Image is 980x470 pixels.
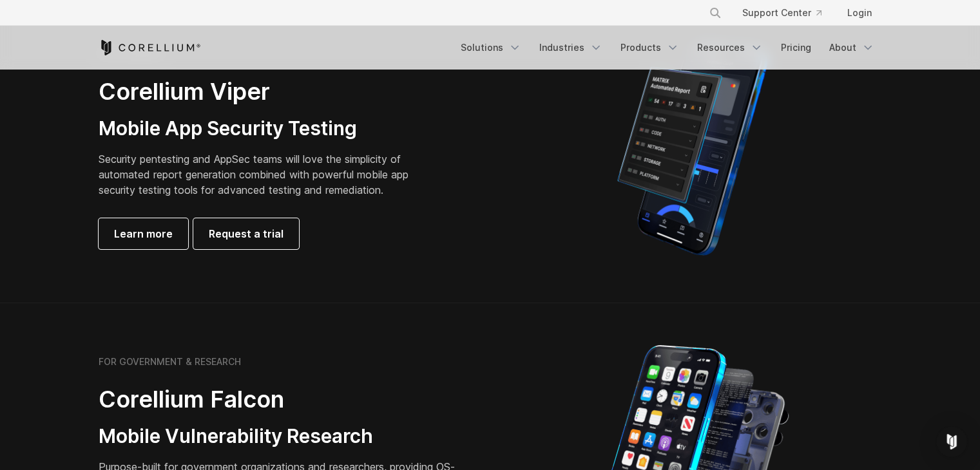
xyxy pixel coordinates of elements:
[837,1,882,24] a: Login
[99,40,201,55] a: Corellium Home
[453,36,882,59] div: Navigation Menu
[704,1,727,24] button: Search
[821,36,882,59] a: About
[99,117,428,141] h3: Mobile App Security Testing
[99,424,459,449] h3: Mobile Vulnerability Research
[99,77,428,106] h2: Corellium Viper
[936,426,967,457] div: Open Intercom Messenger
[732,1,832,24] a: Support Center
[114,226,173,241] span: Learn more
[99,151,428,198] p: Security pentesting and AppSec teams will love the simplicity of automated report generation comb...
[595,36,789,261] img: Corellium MATRIX automated report on iPhone showing app vulnerability test results across securit...
[193,218,299,249] a: Request a trial
[453,36,529,59] a: Solutions
[532,36,610,59] a: Industries
[99,385,459,414] h2: Corellium Falcon
[773,36,819,59] a: Pricing
[209,226,283,241] span: Request a trial
[693,1,882,24] div: Navigation Menu
[99,356,241,368] h6: FOR GOVERNMENT & RESEARCH
[689,36,771,59] a: Resources
[613,36,687,59] a: Products
[99,218,188,249] a: Learn more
